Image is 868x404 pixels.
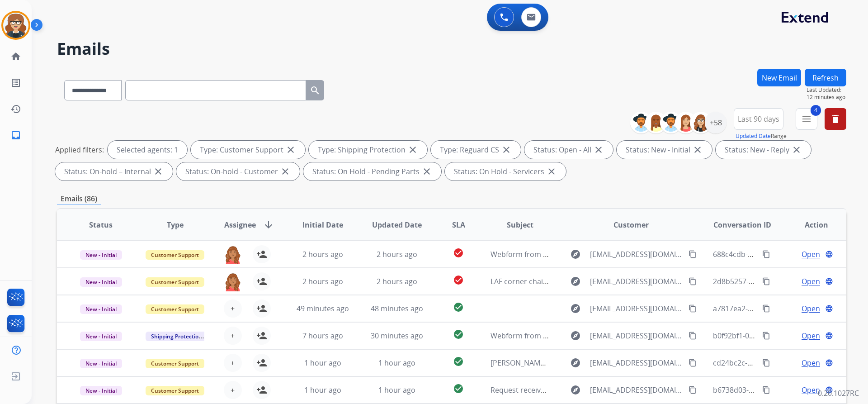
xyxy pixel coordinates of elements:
span: 49 minutes ago [297,304,349,314]
span: Webform from [EMAIL_ADDRESS][DOMAIN_NAME] on [DATE] [491,331,695,341]
mat-icon: check_circle [453,329,464,340]
mat-icon: content_copy [689,359,697,367]
span: [EMAIL_ADDRESS][DOMAIN_NAME] [590,249,683,260]
mat-icon: language [825,304,833,313]
mat-icon: content_copy [762,332,770,340]
mat-icon: arrow_downward [263,219,274,230]
button: Refresh [805,69,846,86]
mat-icon: language [825,359,833,367]
mat-icon: history [10,104,21,114]
span: Conversation ID [713,219,771,230]
span: [EMAIL_ADDRESS][DOMAIN_NAME] [590,385,683,395]
mat-icon: close [421,166,432,177]
span: [EMAIL_ADDRESS][DOMAIN_NAME] [590,303,683,314]
span: Updated Date [372,219,422,230]
mat-icon: close [153,166,164,177]
button: + [224,354,242,372]
button: + [224,299,242,318]
span: Webform from [EMAIL_ADDRESS][DOMAIN_NAME] on [DATE] [491,249,695,259]
span: [EMAIL_ADDRESS][DOMAIN_NAME] [590,330,683,341]
p: Applied filters: [55,144,104,155]
mat-icon: content_copy [762,359,770,367]
mat-icon: close [407,144,418,155]
mat-icon: explore [570,357,581,368]
p: 0.20.1027RC [818,388,859,399]
span: LAF corner chaise [491,276,551,286]
button: Updated Date [736,133,771,140]
button: + [224,327,242,345]
span: Type [167,219,184,230]
mat-icon: close [546,166,557,177]
span: Open [802,357,820,368]
span: Customer Support [146,359,204,368]
span: Customer Support [146,250,204,260]
span: Customer Support [146,277,204,287]
mat-icon: language [825,250,833,258]
span: [PERSON_NAME] tire claim [491,358,580,368]
mat-icon: language [825,332,833,340]
div: Status: On-hold - Customer [176,162,300,181]
span: [EMAIL_ADDRESS][DOMAIN_NAME] [590,276,683,287]
mat-icon: content_copy [762,386,770,394]
span: New - Initial [80,359,122,368]
mat-icon: check_circle [453,275,464,285]
span: 2 hours ago [377,249,417,259]
span: b0f92bf1-00df-4694-a511-df518782c45b [713,331,847,341]
mat-icon: person_add [256,357,267,368]
mat-icon: close [692,144,703,155]
mat-icon: language [825,277,833,285]
mat-icon: explore [570,303,581,314]
img: avatar [3,13,28,38]
span: Request received] Resolve the issue and log your decision. ͏‌ ͏‌ ͏‌ ͏‌ ͏‌ ͏‌ ͏‌ ͏‌ ͏‌ ͏‌ ͏‌ ͏‌ ͏‌... [491,385,758,395]
span: [EMAIL_ADDRESS][DOMAIN_NAME] [590,357,683,368]
div: Selected agents: 1 [108,141,187,159]
div: Status: New - Reply [716,141,811,159]
span: a7817ea2-5a4d-46ad-b152-eda0b35c2e43 [713,304,854,314]
th: Action [772,209,846,241]
span: Open [802,303,820,314]
span: New - Initial [80,386,122,395]
mat-icon: close [791,144,802,155]
span: 1 hour ago [304,385,341,395]
span: Customer Support [146,386,204,395]
mat-icon: person_add [256,330,267,341]
div: Status: On-hold – Internal [55,162,173,181]
div: Status: On Hold - Pending Parts [303,162,441,181]
div: Status: Open - All [524,141,613,159]
span: SLA [452,219,465,230]
span: 12 minutes ago [807,94,846,101]
span: 1 hour ago [304,358,341,368]
mat-icon: person_add [256,276,267,287]
span: + [231,357,235,368]
span: 2d8b5257-0c74-4eb0-bdb5-6397066bb4e9 [713,276,855,286]
mat-icon: content_copy [689,277,697,285]
mat-icon: person_add [256,303,267,314]
span: New - Initial [80,332,122,341]
span: Status [89,219,113,230]
div: Type: Customer Support [191,141,305,159]
span: + [231,303,235,314]
span: 1 hour ago [378,358,415,368]
span: 688c4cdb-1b28-44e1-a6ba-9605e6322050 [713,249,853,259]
mat-icon: content_copy [689,332,697,340]
mat-icon: content_copy [689,304,697,313]
mat-icon: explore [570,330,581,341]
mat-icon: inbox [10,130,21,141]
span: Shipping Protection [146,332,208,341]
button: New Email [757,69,801,86]
button: + [224,381,242,399]
div: Status: On Hold - Servicers [445,162,566,181]
mat-icon: explore [570,276,581,287]
button: 4 [796,108,817,130]
span: Initial Date [302,219,343,230]
span: 48 minutes ago [371,304,423,314]
span: 2 hours ago [302,249,343,259]
span: Last 90 days [738,117,779,121]
span: New - Initial [80,250,122,260]
p: Emails (86) [57,193,101,204]
mat-icon: language [825,386,833,394]
mat-icon: content_copy [689,386,697,394]
span: Assignee [224,219,256,230]
span: + [231,330,235,341]
img: agent-avatar [224,272,242,291]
